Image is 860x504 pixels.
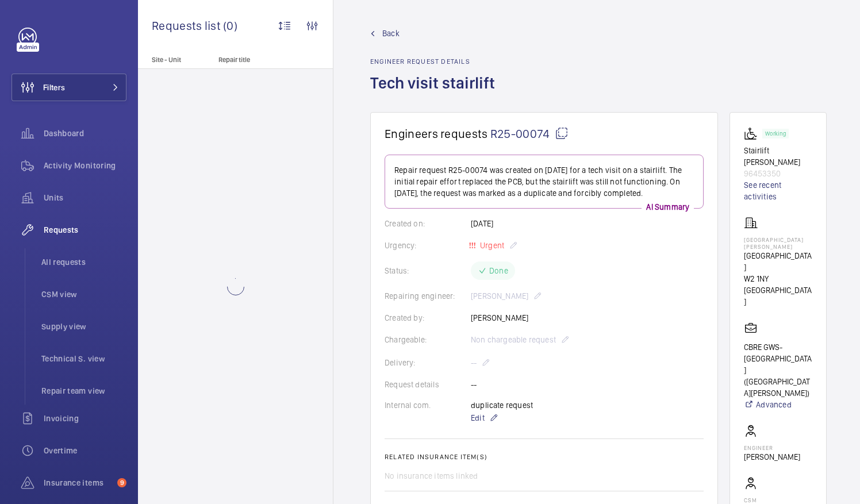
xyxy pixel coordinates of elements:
span: Back [382,28,400,39]
span: Supply view [41,321,126,332]
span: R25-00074 [490,126,569,141]
p: Site - Unit [138,56,214,64]
p: W2 1NY [GEOGRAPHIC_DATA] [744,273,812,307]
p: Engineer [744,444,800,451]
span: CSM view [41,288,126,300]
span: All requests [41,256,126,268]
a: See recent activities [744,179,812,202]
span: Technical S. view [41,353,126,364]
p: Repair request R25-00074 was created on [DATE] for a tech visit on a stairlift. The initial repai... [394,164,694,199]
button: Filters [11,74,126,101]
span: Invoicing [44,413,126,424]
span: Dashboard [44,128,126,139]
span: Activity Monitoring [44,160,126,171]
span: Units [44,192,126,203]
p: Stairlift [PERSON_NAME] [744,145,812,168]
p: Repair title [218,56,294,64]
p: AI Summary [642,201,694,213]
span: Overtime [44,445,126,456]
p: [GEOGRAPHIC_DATA] [744,250,812,273]
span: 9 [117,478,126,487]
span: Insurance items [44,477,113,488]
span: Engineers requests [385,126,488,141]
p: 96453350 [744,168,812,179]
span: Filters [43,82,65,93]
span: Requests [44,224,126,236]
img: platform_lift.svg [744,126,762,140]
p: [PERSON_NAME] [744,451,800,463]
p: CBRE GWS- [GEOGRAPHIC_DATA] ([GEOGRAPHIC_DATA][PERSON_NAME]) [744,341,812,399]
h1: Tech visit stairlift [370,72,502,112]
p: CSM [744,497,800,503]
span: Edit [471,412,485,424]
p: [GEOGRAPHIC_DATA][PERSON_NAME] [744,236,812,250]
a: Advanced [744,399,812,410]
span: Repair team view [41,385,126,397]
p: Working [765,132,786,136]
span: Requests list [152,18,223,33]
h2: Engineer request details [370,57,502,66]
h2: Related insurance item(s) [385,453,704,461]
